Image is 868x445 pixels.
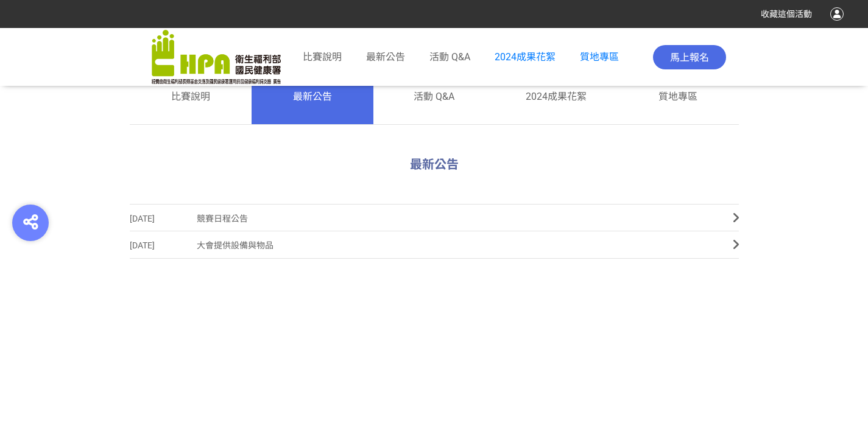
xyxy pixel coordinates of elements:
a: [DATE]大會提供設備與物品 [130,231,739,259]
span: 比賽說明 [171,89,210,104]
a: [DATE]競賽日程公告 [130,204,739,231]
a: 質地專區 [580,51,619,63]
span: 最新公告 [410,157,459,172]
img: 「2025銀領新食尚 銀養創新料理」競賽 [152,30,281,85]
span: 收藏這個活動 [761,9,812,19]
a: 2024成果花絮 [495,51,556,63]
span: 馬上報名 [670,52,709,63]
a: 比賽說明 [303,50,342,65]
span: 最新公告 [293,89,332,104]
span: 2024成果花絮 [526,89,587,104]
span: 活動 Q&A [429,51,470,63]
span: 最新公告 [366,51,405,63]
span: [DATE] [130,232,197,259]
span: 大會提供設備與物品 [197,232,715,259]
span: 競賽日程公告 [197,205,715,233]
a: 活動 Q&A [429,50,470,65]
span: 活動 Q&A [414,89,454,104]
a: 最新公告 [366,50,405,65]
span: [DATE] [130,205,197,233]
span: 質地專區 [658,89,697,104]
span: 比賽說明 [303,51,342,63]
button: 馬上報名 [653,45,726,69]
